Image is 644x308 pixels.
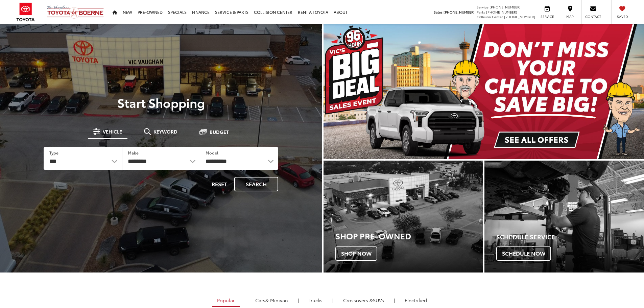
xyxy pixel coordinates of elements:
a: Shop Pre-Owned Shop Now [324,161,483,273]
a: Cars [250,294,293,306]
span: & Minivan [265,297,288,304]
span: Crossovers & [343,297,373,304]
span: Shop Now [335,246,377,261]
span: [PHONE_NUMBER] [486,9,517,15]
button: Search [234,177,278,191]
h3: Shop Pre-Owned [335,231,483,240]
span: [PHONE_NUMBER] [444,9,475,15]
span: Keyword [153,129,177,134]
a: SUVs [338,294,389,306]
span: Collision Center [477,14,503,19]
span: Saved [615,14,630,19]
img: Vic Vaughan Toyota of Boerne [47,5,104,19]
li: | [331,297,335,304]
a: Popular [212,294,240,307]
li: | [392,297,397,304]
button: Reset [206,177,233,191]
span: Schedule Now [496,246,551,261]
li: | [243,297,247,304]
span: Sales [434,9,443,15]
span: Service [540,14,555,19]
label: Model [206,150,218,156]
a: Trucks [304,294,328,306]
div: Toyota [324,161,483,273]
span: Service [477,4,488,9]
a: Schedule Service Schedule Now [484,161,644,273]
div: Toyota [484,161,644,273]
h4: Schedule Service [496,234,644,240]
span: Budget [210,129,229,134]
label: Make [128,150,139,156]
span: Vehicle [103,129,122,134]
span: [PHONE_NUMBER] [504,14,535,19]
span: Map [563,14,577,19]
span: Contact [585,14,601,19]
p: Start Shopping [28,96,294,109]
span: Parts [477,9,485,15]
span: [PHONE_NUMBER] [490,4,521,9]
li: | [296,297,301,304]
label: Type [49,150,58,156]
a: Electrified [400,294,432,306]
